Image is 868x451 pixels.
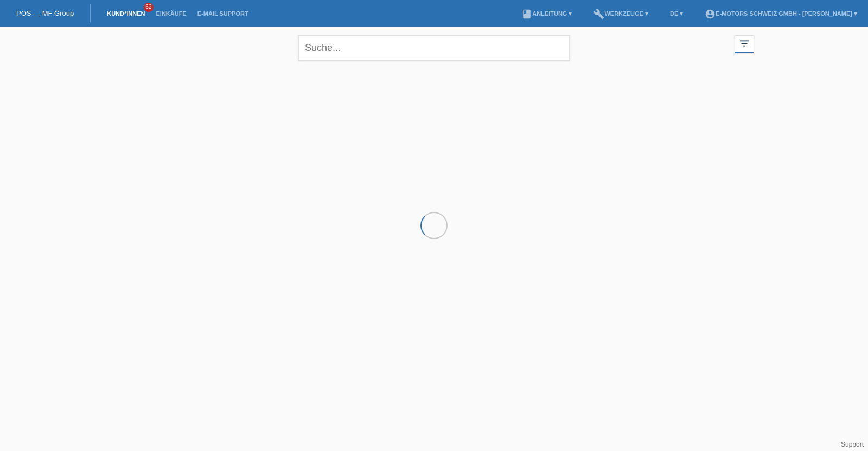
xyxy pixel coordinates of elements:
[588,10,654,17] a: buildWerkzeuge ▾
[699,10,863,17] a: account_circleE-Motors Schweiz GmbH - [PERSON_NAME] ▾
[521,9,532,20] i: book
[593,9,604,20] i: build
[150,10,192,17] a: Einkäufe
[16,9,74,17] a: POS — MF Group
[144,3,154,12] span: 62
[516,10,577,17] a: bookAnleitung ▾
[705,9,716,20] i: account_circle
[841,441,864,448] a: Support
[101,10,150,17] a: Kund*innen
[738,37,750,49] i: filter_list
[298,35,570,61] input: Suche...
[192,10,254,17] a: E-Mail Support
[665,10,688,17] a: DE ▾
